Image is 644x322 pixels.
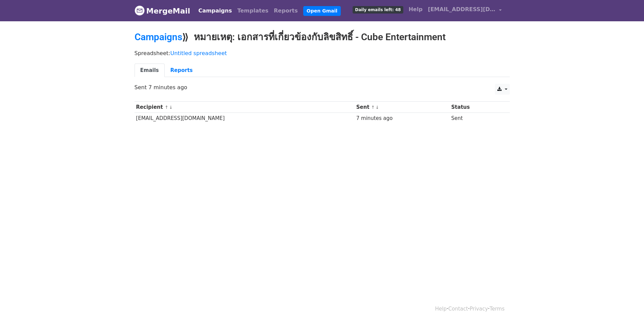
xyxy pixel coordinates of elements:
a: Untitled spreadsheet [170,50,227,56]
th: Sent [355,102,450,113]
span: [EMAIL_ADDRESS][DOMAIN_NAME] [428,5,496,14]
a: Reports [165,64,198,77]
a: Terms [490,306,504,312]
a: Campaigns [135,31,182,43]
th: Status [450,102,502,113]
a: ↓ [376,105,379,110]
a: Privacy [470,306,488,312]
a: Reports [271,4,301,18]
a: Open Gmail [303,6,341,16]
a: Help [406,3,425,16]
a: [EMAIL_ADDRESS][DOMAIN_NAME] [425,3,504,19]
a: Contact [448,306,468,312]
a: ↓ [169,105,173,110]
a: Templates [235,4,271,18]
p: Sent 7 minutes ago [135,84,510,91]
th: Recipient [135,102,355,113]
span: Daily emails left: 48 [353,6,403,14]
img: MergeMail logo [135,5,145,16]
div: Tiện ích trò chuyện [610,290,644,322]
a: Campaigns [196,4,235,18]
a: Daily emails left: 48 [350,3,406,16]
a: MergeMail [135,4,190,18]
a: ↑ [371,105,375,110]
a: ↑ [165,105,168,110]
td: [EMAIL_ADDRESS][DOMAIN_NAME] [135,113,355,124]
iframe: Chat Widget [610,290,644,322]
a: Emails [135,64,165,77]
td: Sent [450,113,502,124]
a: Help [435,306,447,312]
h2: ⟫ หมายเหตุ: เอกสารที่เกี่ยวข้องกับลิขสิทธิ์ - Cube Entertainment [135,31,510,43]
p: Spreadsheet: [135,50,510,57]
div: 7 minutes ago [356,115,448,122]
